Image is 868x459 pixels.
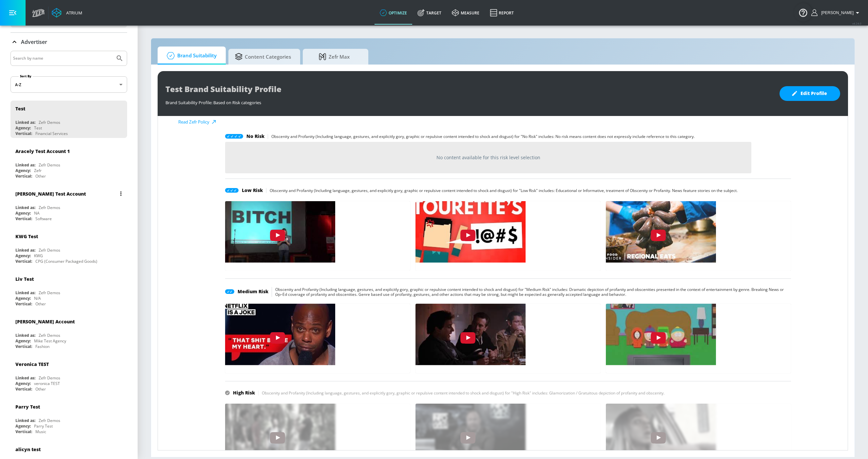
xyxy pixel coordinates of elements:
[64,10,82,16] div: Atrium
[39,205,60,210] div: Zefr Demos
[15,290,35,296] div: Linked as:
[220,300,335,365] img: HK8Yv5w-iVk
[601,198,716,262] img: CIj2XvZUZgs
[412,1,447,25] a: Target
[15,301,32,307] div: Vertical:
[165,96,773,105] div: Brand Suitability Profile: Based on Risk categories
[15,131,32,136] div: Vertical:
[601,300,716,365] img: Cl9Wg_8nmCM
[15,361,49,367] div: Veronica TEST
[485,1,519,25] a: Report
[10,271,127,308] div: Liv TestLinked as:Zefr DemosAgency:N/AVertical:Other
[15,318,75,325] div: [PERSON_NAME] Account
[35,386,46,392] div: Other
[447,1,485,25] a: measure
[178,119,668,125] a: Read Zefr Policy
[34,338,66,344] div: Mike Test Agency
[34,296,41,301] div: N/A
[268,134,695,139] p: Obscenity and Profanity (Including language, gestures, and explicitly gory, graphic or repulsive ...
[410,300,526,365] img: IDYKslnO0r0
[819,10,854,15] span: login as: oliver.stratton@zefr.com
[10,33,127,51] div: Advertiser
[10,356,127,393] div: Veronica TESTLinked as:Zefr DemosAgency:veronica TESTVertical:Other
[34,381,60,386] div: veronica TEST
[606,304,791,373] button: Cl9Wg_8nmCM
[10,186,127,223] div: [PERSON_NAME] Test AccountLinked as:Zefr DemosAgency:NAVertical:Software
[21,38,47,46] p: Advertiser
[164,48,217,64] span: Brand Suitability
[10,314,127,351] div: [PERSON_NAME] AccountLinked as:Zefr DemosAgency:Mike Test AgencyVertical:Fashion
[410,198,526,262] img: TSiVameZBn4
[39,290,60,296] div: Zefr Demos
[34,210,40,216] div: NA
[15,205,35,210] div: Linked as:
[15,333,35,338] div: Linked as:
[39,162,60,168] div: Zefr Demos
[233,390,255,397] h6: High Risk
[225,304,410,373] button: HK8Yv5w-iVk
[415,201,601,271] button: TSiVameZBn4
[220,198,335,262] img: c8l00ca9djg
[15,404,40,410] div: Parry Test
[415,304,601,373] button: IDYKslnO0r0
[39,120,60,125] div: Zefr Demos
[19,74,33,78] label: Sort By
[35,429,46,434] div: Music
[15,233,38,239] div: KWG Test
[34,168,42,173] div: Zefr
[235,49,291,65] span: Content Categories
[15,446,41,452] div: alicyn test
[15,296,31,301] div: Agency:
[39,375,60,381] div: Zefr Demos
[780,86,840,101] button: Edit Profile
[15,210,31,216] div: Agency:
[15,344,32,349] div: Vertical:
[35,344,49,349] div: Fashion
[10,101,127,138] div: TestLinked as:Zefr DemosAgency:TestVertical:Financial Services
[34,125,42,131] div: Test
[238,288,268,296] h6: Medium Risk
[15,168,31,173] div: Agency:
[10,228,127,266] div: KWG TestLinked as:Zefr DemosAgency:KWGVertical:CPG (Consumer Packaged Goods)
[15,386,32,392] div: Vertical:
[15,162,35,168] div: Linked as:
[39,333,60,338] div: Zefr Demos
[10,399,127,436] div: Parry TestLinked as:Zefr DemosAgency:Parry TestVertical:Music
[13,54,112,63] input: Search by name
[309,49,359,65] span: Zefr Max
[15,429,32,434] div: Vertical:
[606,201,791,271] button: CIj2XvZUZgs
[225,201,410,271] button: c8l00ca9djg
[15,381,31,386] div: Agency:
[15,125,31,131] div: Agency:
[15,173,32,179] div: Vertical:
[15,276,34,282] div: Liv Test
[15,375,35,381] div: Linked as:
[15,247,35,253] div: Linked as:
[15,216,32,221] div: Vertical:
[15,253,31,258] div: Agency:
[242,187,263,194] h6: Low Risk
[272,287,791,297] p: Obscenity and Profanity (Including language, gestures, and explicitly gory, graphic or repulsive ...
[15,105,25,112] div: Test
[15,418,35,423] div: Linked as:
[436,154,540,161] p: No content available for this risk level selection
[10,76,127,93] div: A-Z
[375,1,412,25] a: optimize
[15,258,32,264] div: Vertical:
[811,9,861,17] button: [PERSON_NAME]
[34,253,43,258] div: KWG
[15,120,35,125] div: Linked as:
[266,188,738,193] p: Obscenity and Profanity (Including language, gestures, and explicitly gory, graphic or repulsive ...
[15,191,86,197] div: [PERSON_NAME] Test Account
[39,247,60,253] div: Zefr Demos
